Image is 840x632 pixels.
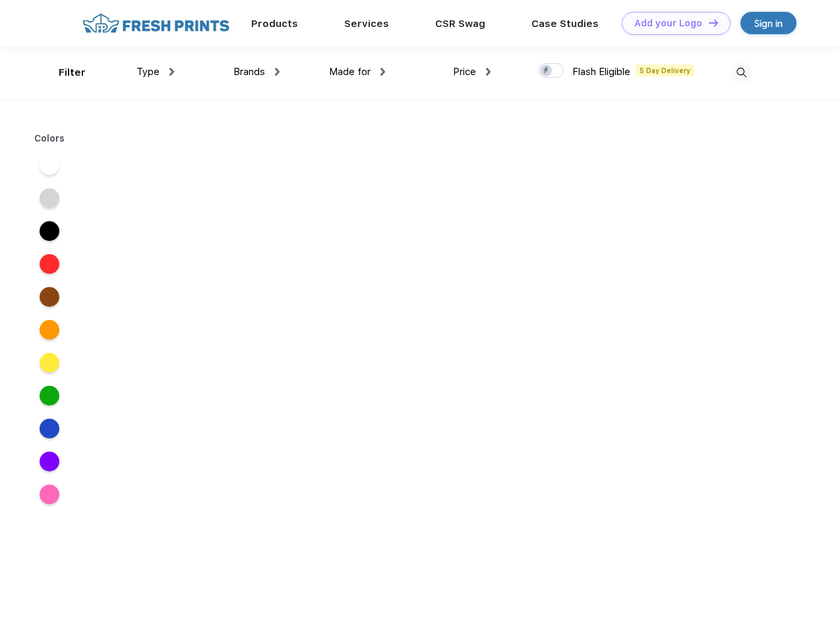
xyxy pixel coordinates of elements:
span: Type [136,66,160,78]
span: Flash Eligible [572,66,630,78]
img: dropdown.png [275,68,280,76]
span: Brands [233,66,265,78]
img: dropdown.png [486,68,491,76]
div: Filter [59,65,86,80]
div: Add your Logo [634,18,702,29]
span: 5 Day Delivery [636,65,694,76]
span: Made for [329,66,371,78]
img: dropdown.png [380,68,385,76]
img: desktop_search.svg [731,62,752,84]
div: Sign in [754,16,783,31]
img: dropdown.png [169,68,174,76]
div: Colors [24,132,75,145]
a: Products [251,18,298,30]
span: Price [453,66,476,78]
img: DT [709,19,718,26]
img: fo%20logo%202.webp [78,12,233,35]
a: Sign in [740,12,796,34]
